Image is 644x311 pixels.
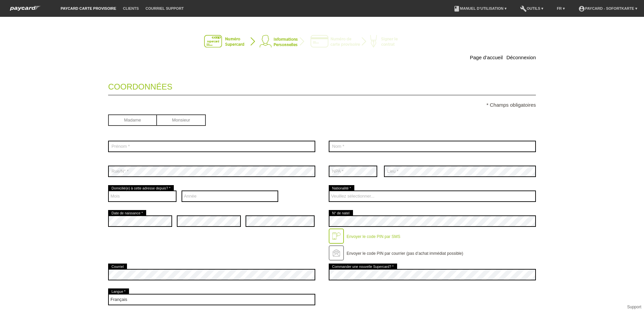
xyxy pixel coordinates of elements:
[7,5,44,12] img: paycard Sofortkarte
[347,234,400,239] label: Envoyer le code PIN par SMS
[7,8,44,13] a: paycard Sofortkarte
[627,305,641,309] a: Support
[470,55,503,60] a: Page d’accueil
[347,251,463,256] label: Envoyer le code PIN par courrier (pas d’achat immédiat possible)
[120,6,142,10] a: Clients
[506,55,536,60] a: Déconnexion
[517,6,547,10] a: buildOutils ▾
[575,6,641,10] a: account_circlepaycard - Sofortkarte ▾
[453,5,460,12] i: book
[57,6,120,10] a: paycard carte provisoire
[553,6,568,10] a: FR ▾
[108,75,536,95] legend: Coordonnées
[578,5,585,12] i: account_circle
[108,102,536,108] p: * Champs obligatoires
[142,6,187,10] a: Courriel Support
[204,35,440,48] img: instantcard-v2-fr-2.png
[520,5,527,12] i: build
[450,6,510,10] a: bookManuel d’utilisation ▾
